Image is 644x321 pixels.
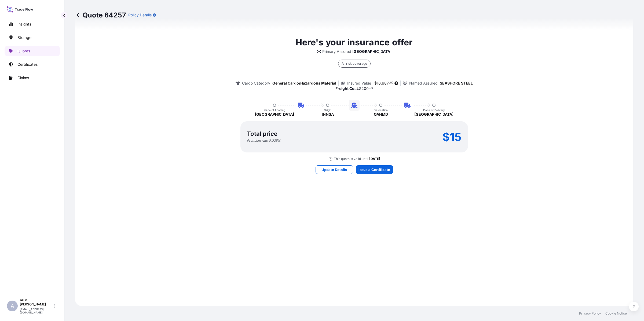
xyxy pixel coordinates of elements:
span: 200 [361,87,369,90]
p: Here's your insurance offer [296,36,412,49]
p: [GEOGRAPHIC_DATA] [414,112,453,117]
p: This quote is valid until [334,157,368,161]
span: . [369,87,370,89]
a: Storage [5,32,60,43]
p: : [335,86,373,91]
span: 00 [370,87,373,89]
p: [GEOGRAPHIC_DATA] [352,49,391,54]
p: Premium rate 0.035 % [247,138,281,143]
a: Quotes [5,46,60,56]
button: Update Details [316,165,353,174]
span: $ [359,87,361,90]
p: Storage [17,35,31,40]
a: Privacy Policy [579,311,601,316]
span: $ [374,81,377,85]
p: Arun [PERSON_NAME] [20,298,53,307]
p: INNSA [322,112,334,117]
a: Insights [5,19,60,30]
button: Issue a Certificate [356,165,393,174]
p: Certificates [17,62,38,67]
b: Freight Cost [335,86,358,91]
p: Total price [247,131,277,136]
p: Place of Loading [264,108,285,112]
p: Insured Value [347,81,371,86]
p: Quotes [17,48,30,54]
p: Primary Assured [322,49,351,54]
p: Place of Delivery [423,108,445,112]
span: , [381,81,382,85]
span: 00 [390,82,393,84]
p: Cargo Category [242,81,270,86]
p: Named Assured [409,81,438,86]
span: 16 [377,81,381,85]
p: Issue a Certificate [358,167,390,172]
a: Claims [5,72,60,83]
p: Quote 64257 [75,11,126,19]
p: Insights [17,21,31,27]
p: QAHMD [374,112,388,117]
p: $15 [442,133,462,141]
span: A [11,303,14,309]
p: [GEOGRAPHIC_DATA] [255,112,294,117]
p: [EMAIL_ADDRESS][DOMAIN_NAME] [20,308,53,314]
p: Origin [324,108,331,112]
span: 687 [382,81,389,85]
a: Certificates [5,59,60,70]
p: Claims [17,75,29,81]
div: All risk coverage [338,60,371,68]
p: General Cargo/Hazardous Material [272,81,336,86]
p: SEASHORE STEEL [440,81,473,86]
p: Policy Details [128,12,152,18]
span: . [389,82,390,84]
p: [DATE] [369,157,380,161]
p: Destination [374,108,388,112]
a: Cookie Notice [605,311,627,316]
p: Update Details [321,167,347,172]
